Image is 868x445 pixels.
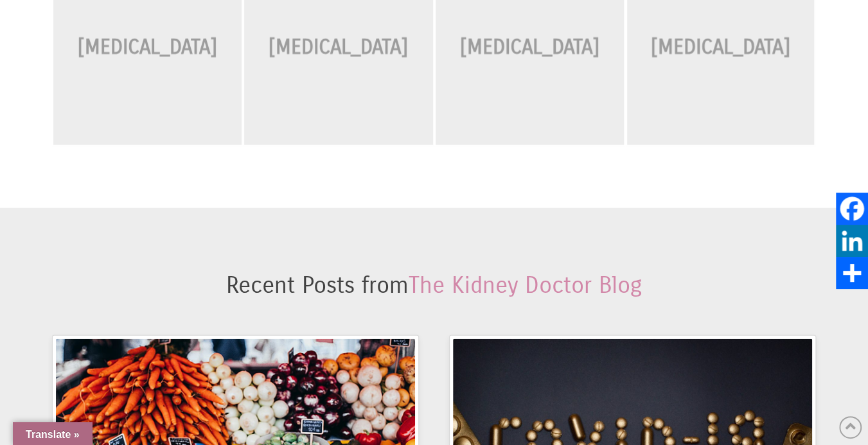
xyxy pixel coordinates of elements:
a: LinkedIn [836,225,868,257]
a: The Kidney Doctor Blog [409,272,642,299]
b: [MEDICAL_DATA] [651,35,790,60]
b: [MEDICAL_DATA] [460,35,599,60]
a: Back to Top [839,416,862,439]
span: Translate » [26,429,80,440]
a: Facebook [836,193,868,225]
b: [MEDICAL_DATA] [78,35,217,60]
p: Recent Posts from [52,266,816,305]
b: [MEDICAL_DATA] [269,35,408,60]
